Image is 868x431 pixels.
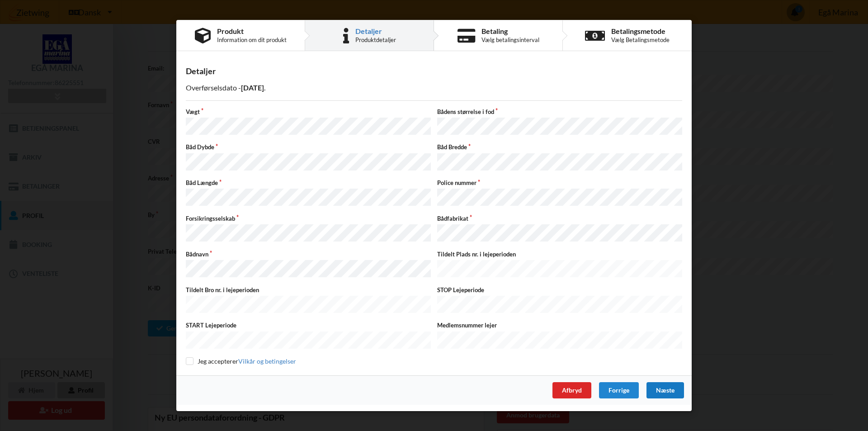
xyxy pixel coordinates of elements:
div: Vælg betalingsinterval [481,36,539,43]
b: [DATE] [241,83,264,92]
label: Tildelt Bro nr. i lejeperioden [186,286,431,294]
label: START Lejeperiode [186,322,431,330]
label: Båd Dybde [186,143,431,152]
label: Båd Bredde [437,143,682,152]
label: Bådens størrelse i fod [437,108,682,116]
label: Vægt [186,108,431,116]
div: Forrige [599,382,639,398]
div: Betaling [481,28,539,35]
label: Tildelt Plads nr. i lejeperioden [437,250,682,258]
label: Forsikringsselskab [186,214,431,223]
div: Detaljer [186,66,682,76]
label: Bådfabrikat [437,214,682,223]
p: Overførselsdato - . [186,83,682,93]
label: Bådnavn [186,250,431,258]
a: Vilkår og betingelser [238,357,296,365]
div: Detaljer [355,28,396,35]
div: Produktdetaljer [355,36,396,43]
div: Næste [646,382,684,398]
label: Båd Længde [186,179,431,187]
label: STOP Lejeperiode [437,286,682,294]
label: Police nummer [437,179,682,187]
div: Afbryd [552,382,591,398]
label: Jeg accepterer [186,357,296,365]
div: Vælg Betalingsmetode [611,36,670,43]
div: Information om dit produkt [217,36,287,43]
div: Produkt [217,28,287,35]
div: Betalingsmetode [611,28,670,35]
label: Medlemsnummer lejer [437,322,682,330]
